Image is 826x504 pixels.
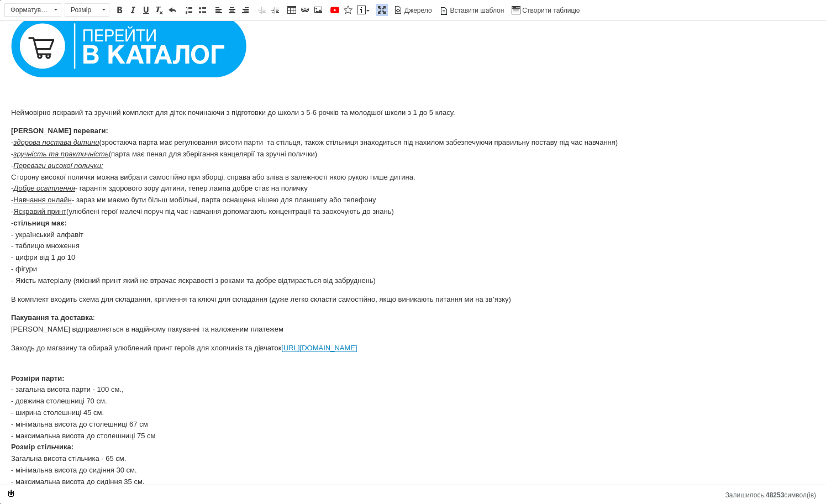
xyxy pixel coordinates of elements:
[13,129,108,137] em: зручність та практичність
[11,340,815,467] p: - загальна висота парти - 100 см., - довжина столешниці 70 см. - ширина столешниці 45 см. - мінім...
[286,4,298,16] a: Таблиця
[11,291,815,314] p: : [PERSON_NAME] відправляється в надійному пакуванні та наложеним платежем
[449,6,504,15] span: Вставити шаблон
[342,4,354,16] a: Вставити іконку
[13,163,75,171] em: Добре освітлення
[403,6,432,15] span: Джерело
[11,273,815,285] p: В комплект входить схема для складання, кріплення та ключі для складання (дуже легко скласти само...
[11,86,815,98] p: Неймовірно яскравий та зручний комплект для діток починаючи з підготовки до школи з 5-6 рочків та...
[127,4,139,16] a: Курсив (⌘+I)
[13,198,67,206] strong: стільниця має:
[65,4,98,16] span: Розмір
[299,4,311,16] a: Вставити/Редагувати посилання (⌘+L)
[65,3,109,17] a: Розмір
[520,6,580,15] span: Створити таблицю
[281,323,357,331] a: [URL][DOMAIN_NAME]
[113,4,125,16] a: Жирний (⌘+B)
[239,4,251,16] a: По правому краю
[5,487,17,500] a: Зробити резервну копію зараз
[725,489,822,499] div: Кiлькiсть символiв
[766,491,784,499] span: 48253
[11,292,93,301] strong: Пакування та доставка
[140,4,152,16] a: Підкреслений (⌘+U)
[11,322,815,333] p: Заходь до магазину та обирай улюблений принт героїв для хлопчиків та дівчаток
[392,4,434,16] a: Джерело
[312,4,324,16] a: Зображення
[11,104,815,265] p: - (зростаюча парта має регулювання висоти парти та стільця, також стільниця знаходиться під нахил...
[213,4,225,16] a: По лівому краю
[438,4,506,16] a: Вставити шаблон
[183,4,195,16] a: Вставити/видалити нумерований список
[510,4,581,16] a: Створити таблицю
[13,140,103,149] em: Переваги високої полички:
[256,4,268,16] a: Зменшити відступ
[13,186,66,195] u: Яскравий принт
[13,117,99,125] em: здорова постава дитини
[196,4,208,16] a: Вставити/видалити маркований список
[13,175,72,183] u: Навчання онлайн
[11,106,108,114] strong: [PERSON_NAME] переваги:
[329,4,341,16] a: Додати відео з YouTube
[355,4,371,16] a: Вставити повідомлення
[376,4,388,16] a: Максимізувати
[5,4,50,16] span: Форматування
[11,422,73,430] strong: Розмір стільчика:
[226,4,238,16] a: По центру
[166,4,178,16] a: Повернути (⌘+Z)
[269,4,281,16] a: Збільшити відступ
[4,3,61,17] a: Форматування
[153,4,165,16] a: Видалити форматування
[11,353,65,361] strong: Розміри парти:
